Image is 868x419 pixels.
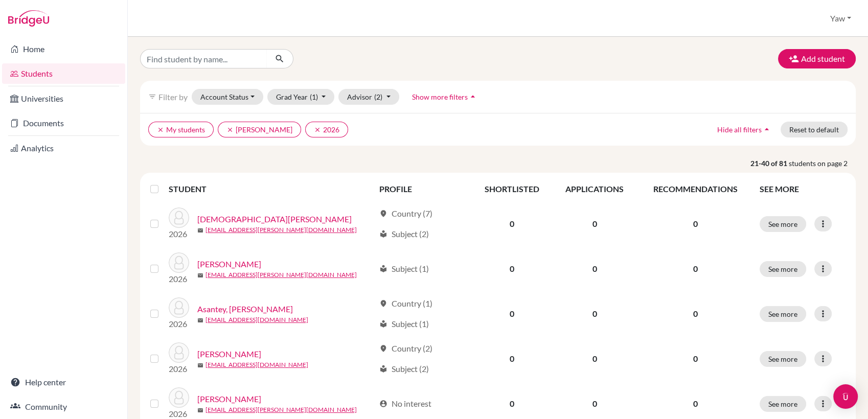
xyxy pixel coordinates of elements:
p: 0 [643,218,747,230]
span: location_on [379,299,387,308]
a: [EMAIL_ADDRESS][PERSON_NAME][DOMAIN_NAME] [205,405,357,414]
td: 0 [471,201,552,246]
a: Help center [2,372,125,392]
p: 2026 [169,363,189,375]
a: [PERSON_NAME] [197,393,261,405]
div: Country (2) [379,342,432,355]
td: 0 [471,336,552,381]
img: ASARE, RICHELLE [169,342,189,363]
p: 0 [643,263,747,275]
a: Documents [2,113,125,133]
th: SHORTLISTED [471,177,552,201]
span: mail [197,362,203,368]
span: Filter by [158,92,188,102]
th: PROFILE [373,177,471,201]
button: clearMy students [148,122,214,137]
a: Asantey, [PERSON_NAME] [197,303,293,315]
i: clear [314,126,321,133]
span: (1) [310,92,318,101]
span: local_library [379,265,387,273]
div: Subject (2) [379,228,429,240]
span: account_circle [379,400,387,408]
td: 0 [552,336,637,381]
img: Ansah, Nana Amma [169,207,189,228]
i: filter_list [148,92,156,101]
div: No interest [379,398,431,410]
td: 0 [471,246,552,291]
button: clear2026 [305,122,348,137]
span: mail [197,317,203,323]
span: local_library [379,230,387,238]
div: Subject (1) [379,318,429,330]
div: Country (1) [379,297,432,310]
button: clear[PERSON_NAME] [218,122,301,137]
div: Subject (2) [379,363,429,375]
span: Show more filters [412,92,468,101]
p: 2026 [169,228,189,240]
th: RECOMMENDATIONS [637,177,753,201]
a: [PERSON_NAME] [197,258,261,270]
button: See more [760,351,806,367]
button: See more [760,216,806,232]
a: [PERSON_NAME] [197,348,261,360]
img: Asantey, Gedaliah Jadon [169,297,189,318]
a: Students [2,63,125,84]
span: students on page 2 [789,158,856,169]
img: Atiase, Bubune Komla [169,387,189,408]
span: mail [197,407,203,413]
i: clear [157,126,164,133]
button: Reset to default [781,122,848,137]
button: Account Status [192,89,263,105]
span: mail [197,227,203,234]
td: 0 [552,246,637,291]
span: mail [197,272,203,278]
img: Bridge-U [8,10,49,27]
span: location_on [379,344,387,353]
td: 0 [471,291,552,336]
button: See more [760,396,806,412]
a: Universities [2,88,125,109]
td: 0 [552,291,637,336]
a: Home [2,39,125,59]
button: Show more filtersarrow_drop_up [403,89,487,105]
a: Analytics [2,138,125,158]
input: Find student by name... [140,49,267,68]
img: Aryee, Aaron [169,252,189,273]
span: (2) [374,92,382,101]
span: local_library [379,320,387,328]
button: See more [760,306,806,322]
div: Open Intercom Messenger [833,384,858,409]
td: 0 [552,201,637,246]
a: [DEMOGRAPHIC_DATA][PERSON_NAME] [197,213,352,225]
span: local_library [379,365,387,373]
a: [EMAIL_ADDRESS][PERSON_NAME][DOMAIN_NAME] [205,225,357,235]
th: APPLICATIONS [552,177,637,201]
div: Subject (1) [379,263,429,275]
p: 0 [643,308,747,320]
i: arrow_drop_up [468,91,478,102]
p: 0 [643,353,747,365]
p: 2026 [169,318,189,330]
div: Country (7) [379,207,432,220]
button: Yaw [826,9,856,28]
a: [EMAIL_ADDRESS][PERSON_NAME][DOMAIN_NAME] [205,270,357,280]
button: Add student [778,49,856,68]
span: Hide all filters [717,125,762,134]
a: [EMAIL_ADDRESS][DOMAIN_NAME] [205,360,308,369]
p: 0 [643,398,747,410]
button: Hide all filtersarrow_drop_up [709,122,781,137]
th: STUDENT [169,177,373,201]
button: Grad Year(1) [267,89,335,105]
a: Community [2,397,125,417]
p: 2026 [169,273,189,285]
i: clear [226,126,234,133]
th: SEE MORE [753,177,852,201]
button: Advisor(2) [338,89,399,105]
i: arrow_drop_up [762,124,772,134]
a: [EMAIL_ADDRESS][DOMAIN_NAME] [205,315,308,324]
span: location_on [379,209,387,218]
strong: 21-40 of 81 [750,158,789,169]
button: See more [760,261,806,277]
